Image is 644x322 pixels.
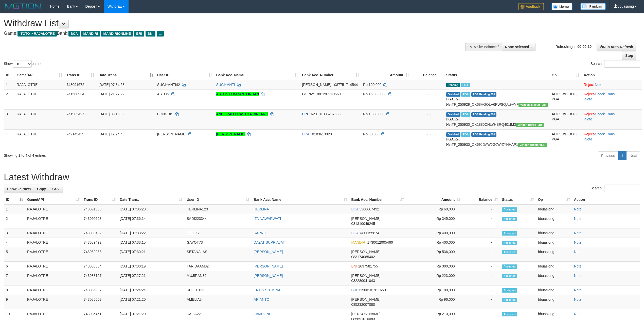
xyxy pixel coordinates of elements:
th: Action [582,70,642,80]
td: RAJALOTRE [15,129,64,149]
span: Show 25 rows [7,187,31,191]
span: Copy 1730012905460 to clipboard [367,240,393,244]
td: - [462,247,500,262]
label: Search: [591,60,640,68]
th: Status: activate to sort column ascending [500,195,536,204]
span: MANDIRIONLINE [101,31,133,37]
span: Grabbed [446,112,460,117]
td: 9 [4,295,25,309]
td: Rp 60,000 [406,204,462,214]
a: Note [574,231,582,235]
span: [PERSON_NAME] [351,312,380,316]
td: Rp 96,000 [406,295,462,309]
span: Copy 087751714544 to clipboard [334,83,358,87]
td: RAJALOTRE [25,271,82,285]
td: 8 [4,285,25,295]
td: 3 [4,109,15,129]
span: [DATE] 21:27:22 [98,92,124,96]
span: Accepted [502,274,517,278]
th: Trans ID: activate to sort column ascending [64,70,96,80]
h4: Game: Bank: [4,31,424,36]
img: Feedback.jpg [518,3,544,10]
td: Rp 400,000 [406,228,462,238]
span: 741903427 [66,112,84,116]
td: 743088334 [82,262,118,271]
a: DAYAT SUPRIAJAT [254,240,285,244]
span: Marked by bbuasiong [461,83,470,87]
td: AMELIA8 [185,295,252,309]
td: bbuasiong [536,247,572,262]
span: SUGIYANTI42 [157,83,180,87]
td: 743090482 [82,228,118,238]
b: PGA Ref. No: [446,117,461,127]
a: Note [574,312,582,316]
a: CSV [49,185,63,193]
td: bbuasiong [536,204,572,214]
span: Copy 1637581755 to clipboard [358,264,378,268]
td: Rp 223,000 [406,271,462,285]
a: Note [574,250,582,254]
td: · [582,80,642,90]
span: ... [157,31,164,37]
th: User ID: activate to sort column ascending [155,70,214,80]
strong: 00:00:10 [577,44,592,48]
td: RAJALOTRE [25,228,82,238]
a: ARIANTO [254,297,269,301]
td: [DATE] 07:21:20 [118,295,185,309]
span: [PERSON_NAME] [351,250,380,254]
th: Bank Acc. Name: activate to sort column ascending [214,70,300,80]
input: Search: [604,185,640,192]
span: ASTON [157,92,169,96]
a: Reject [584,112,594,116]
td: 3 [4,228,25,238]
span: BRI [302,112,308,116]
span: 743091672 [66,83,84,87]
span: Accepted [502,250,517,254]
div: - - - [413,82,442,87]
div: PGA Site Balance / [465,43,502,51]
td: bbuasiong [536,214,572,228]
div: - - - [413,92,442,97]
td: 2 [4,89,15,109]
span: BCA [68,31,80,37]
td: 743090908 [82,214,118,228]
td: · · [582,109,642,129]
span: BNI [351,264,357,268]
a: Show 25 rows [4,185,34,193]
span: Vendor URL: https://dashboard.q2checkout.com/secure [516,123,544,127]
td: RAJALOTRE [15,80,64,90]
span: Pending [446,83,460,87]
th: ID [4,70,15,80]
span: MANDIRI [81,31,100,37]
td: GEJOS [185,228,252,238]
span: Grabbed [446,92,460,97]
span: PGA Pending [471,112,497,117]
th: Date Trans.: activate to sort column descending [96,70,155,80]
div: Showing 1 to 4 of 4 entries [4,151,264,158]
a: Reject [584,92,594,96]
td: TF_250930_CK69JDAW6G0WIZYHHAP1 [444,129,550,149]
td: TF_250929_CK68HGQLA6PWSQJL9VYF [444,89,550,109]
a: Note [574,207,582,211]
input: Search: [604,60,640,68]
a: Reject [584,83,594,87]
th: Op: activate to sort column ascending [536,195,572,204]
span: Refreshing in: [556,44,592,48]
div: - - - [413,132,442,137]
span: Accepted [502,207,517,212]
td: bbuasiong [536,262,572,271]
span: Copy 085891010083 to clipboard [351,317,375,321]
th: Bank Acc. Number: activate to sort column ascending [300,70,361,80]
td: [DATE] 07:36:20 [118,204,185,214]
th: Amount: activate to sort column ascending [406,195,462,204]
span: [PERSON_NAME] [351,217,380,221]
a: Reject [584,132,594,136]
a: Note [574,297,582,301]
td: 743086307 [82,285,118,295]
span: Copy 3900667492 to clipboard [359,207,379,211]
span: Vendor URL: https://dashboard.q2checkout.com/secure [518,103,548,107]
span: Rp 15.000.000 [363,92,386,96]
span: Marked by bbusavira [461,132,470,137]
td: [DATE] 07:33:22 [118,228,185,238]
span: None selected [505,45,529,49]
